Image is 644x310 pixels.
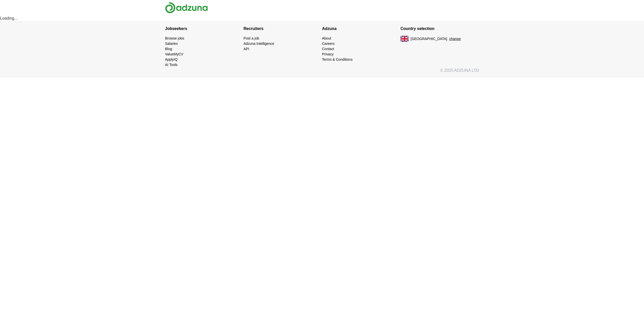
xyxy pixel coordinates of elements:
[165,52,183,56] a: ValueMyCV
[165,2,208,13] img: Adzuna logo
[322,36,331,40] a: About
[322,52,334,56] a: Privacy
[322,42,335,46] a: Careers
[244,36,259,40] a: Post a job
[165,47,172,51] a: Blog
[244,42,274,46] a: Adzuna Intelligence
[161,67,483,78] div: © 2025 ADZUNA LTD
[400,22,479,36] h4: Country selection
[244,47,249,51] a: API
[165,57,178,61] a: ApplyIQ
[411,36,447,42] span: [GEOGRAPHIC_DATA]
[322,47,334,51] a: Contact
[322,57,352,61] a: Terms & Conditions
[400,36,409,42] img: UK flag
[165,42,178,46] a: Salaries
[165,63,178,67] a: AI Tools
[165,36,184,40] a: Browse jobs
[449,36,461,42] button: change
